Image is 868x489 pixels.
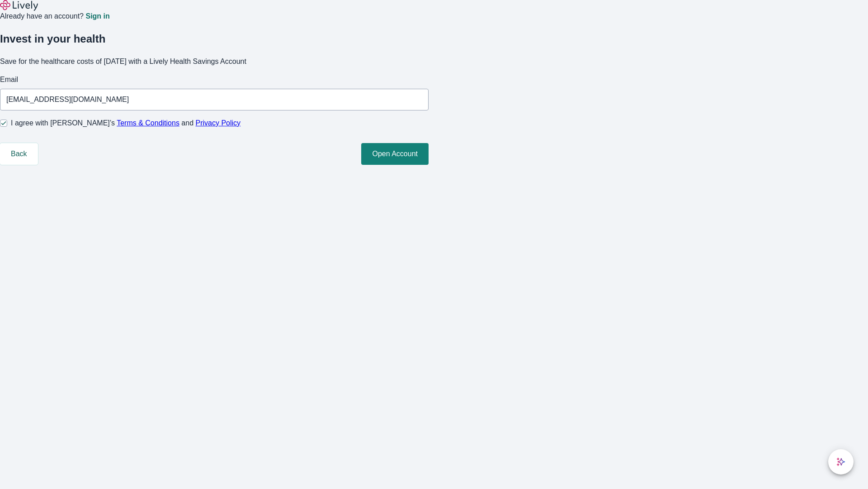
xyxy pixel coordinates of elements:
a: Sign in [85,13,109,20]
a: Terms & Conditions [117,119,179,127]
a: Privacy Policy [196,119,241,127]
button: Open Account [361,143,429,165]
span: I agree with [PERSON_NAME]’s and [11,118,241,129]
button: chat [828,449,854,475]
svg: Lively AI Assistant [836,457,845,466]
